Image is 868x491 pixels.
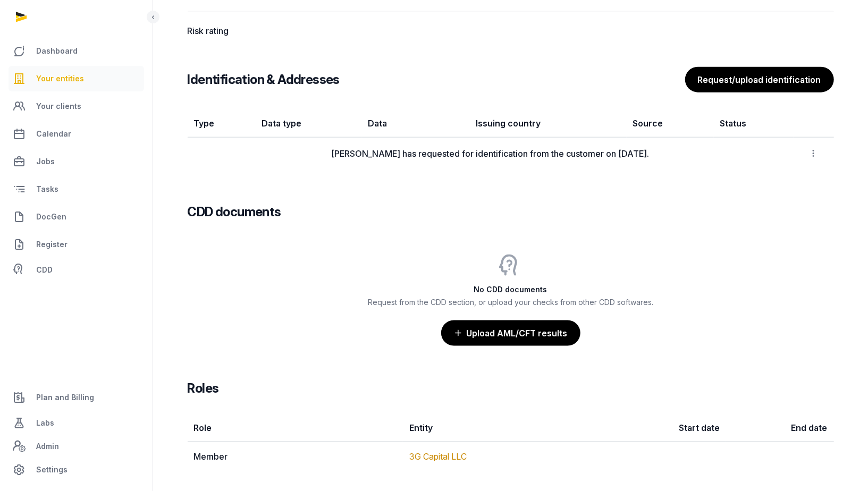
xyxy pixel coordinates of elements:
[9,121,144,147] a: Calendar
[618,414,726,442] th: Start date
[726,414,834,442] th: End date
[9,176,144,202] a: Tasks
[9,204,144,230] a: DocGen
[9,149,144,174] a: Jobs
[469,109,627,138] th: Issuing country
[194,147,787,160] div: [PERSON_NAME] has requested for identification from the customer on [DATE].
[9,38,144,64] a: Dashboard
[36,391,94,404] span: Plan and Billing
[188,109,256,138] th: Type
[36,463,68,476] span: Settings
[403,414,618,442] th: Entity
[9,410,144,436] a: Labs
[188,414,403,442] th: Role
[36,417,54,429] span: Labs
[255,109,361,138] th: Data type
[188,442,403,472] td: Member
[36,210,66,223] span: DocGen
[188,71,340,88] h3: Identification & Addresses
[441,320,580,346] button: Upload AML/CFT results
[9,66,144,91] a: Your entities
[188,204,281,221] h3: CDD documents
[9,94,144,119] a: Your clients
[9,436,144,457] a: Admin
[409,452,467,462] a: 3G Capital LLC
[36,440,59,453] span: Admin
[9,385,144,410] a: Plan and Billing
[714,109,794,138] th: Status
[188,284,834,295] h3: No CDD documents
[9,457,144,482] a: Settings
[188,380,219,397] h3: Roles
[36,264,53,276] span: CDD
[9,232,144,257] a: Register
[36,183,58,196] span: Tasks
[36,45,78,57] span: Dashboard
[36,72,84,85] span: Your entities
[685,67,834,92] button: Request/upload identification
[188,24,343,37] dt: Risk rating
[36,128,71,140] span: Calendar
[9,259,144,281] a: CDD
[36,238,68,251] span: Register
[361,109,469,138] th: Data
[627,109,714,138] th: Source
[36,155,55,168] span: Jobs
[36,100,81,113] span: Your clients
[188,297,834,308] p: Request from the CDD section, or upload your checks from other CDD softwares.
